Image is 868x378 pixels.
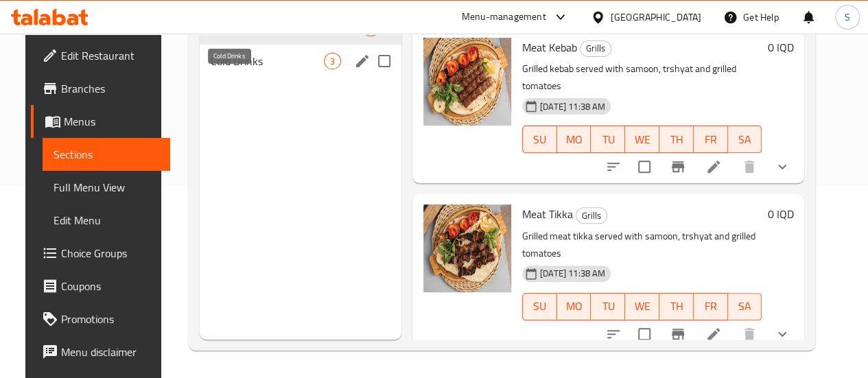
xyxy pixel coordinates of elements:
[31,303,170,335] a: Promotions
[61,311,159,327] span: Promotions
[774,326,790,342] svg: Show Choices
[845,10,850,25] span: S
[580,40,611,57] div: Grills
[528,130,552,150] span: SU
[733,318,766,351] button: delete
[596,296,620,316] span: TU
[54,146,159,163] span: Sections
[423,38,511,126] img: Meat Kebab
[31,237,170,270] a: Choice Groups
[631,130,654,150] span: WE
[43,138,170,171] a: Sections
[31,270,170,303] a: Coupons
[211,53,324,69] span: Cold Drinks
[766,150,799,183] button: show more
[625,126,659,153] button: WE
[528,296,552,316] span: SU
[563,296,586,316] span: MO
[43,171,170,204] a: Full Menu View
[64,113,159,130] span: Menus
[661,150,694,183] button: Branch-specific-item
[31,335,170,368] a: Menu disclaimer
[766,318,799,351] button: show more
[767,38,793,57] h6: 0 IQD
[734,130,757,150] span: SA
[661,318,694,351] button: Branch-specific-item
[535,267,611,280] span: [DATE] 11:38 AM
[31,39,170,72] a: Edit Restaurant
[43,204,170,237] a: Edit Menu
[54,179,159,196] span: Full Menu View
[734,296,757,316] span: SA
[694,293,728,320] button: FR
[699,130,723,150] span: FR
[591,126,625,153] button: TU
[774,158,790,175] svg: Show Choices
[200,6,401,83] nav: Menu sections
[522,228,762,262] p: Grilled meat tikka served with samoon, trshyat and grilled tomatoes
[597,150,630,183] button: sort-choices
[522,60,762,95] p: Grilled kebab served with samoon, trshyat and grilled tomatoes
[535,100,611,113] span: [DATE] 11:38 AM
[591,293,625,320] button: TU
[522,293,557,320] button: SU
[733,150,766,183] button: delete
[324,53,341,69] div: items
[580,40,611,56] span: Grills
[597,318,630,351] button: sort-choices
[576,207,607,224] div: Grills
[705,326,722,342] a: Edit menu item
[694,126,728,153] button: FR
[61,278,159,294] span: Coupons
[611,10,701,25] div: [GEOGRAPHIC_DATA]
[665,130,688,150] span: TH
[522,126,557,153] button: SU
[659,126,694,153] button: TH
[631,296,654,316] span: WE
[728,126,762,153] button: SA
[563,130,586,150] span: MO
[200,45,401,78] div: Cold Drinks3edit
[705,158,722,175] a: Edit menu item
[625,293,659,320] button: WE
[54,212,159,228] span: Edit Menu
[630,152,659,181] span: Select to update
[61,344,159,360] span: Menu disclaimer
[557,293,591,320] button: MO
[31,105,170,138] a: Menus
[557,126,591,153] button: MO
[61,245,159,261] span: Choice Groups
[699,296,723,316] span: FR
[61,80,159,97] span: Branches
[423,204,511,292] img: Meat Tikka
[522,37,577,58] span: Meat Kebab
[596,130,620,150] span: TU
[728,293,762,320] button: SA
[576,208,607,224] span: Grills
[462,9,546,25] div: Menu-management
[630,320,659,349] span: Select to update
[767,204,793,224] h6: 0 IQD
[325,55,340,68] span: 3
[61,47,159,64] span: Edit Restaurant
[31,72,170,105] a: Branches
[659,293,694,320] button: TH
[522,204,573,224] span: Meat Tikka
[352,51,373,71] button: edit
[665,296,688,316] span: TH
